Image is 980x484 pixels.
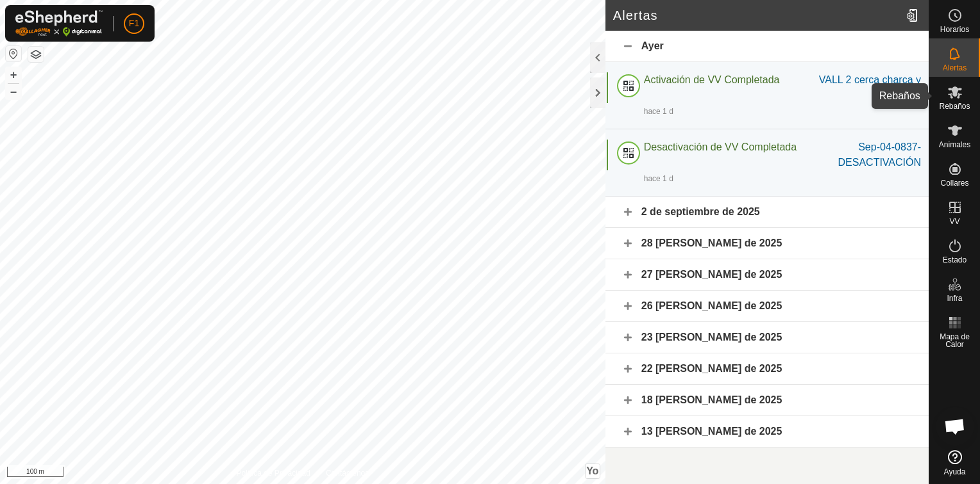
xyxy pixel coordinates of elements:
a: Política de Privacidad [236,467,310,479]
div: hace 1 d [644,106,673,117]
div: Sep-04-0837-DESACTIVACIÓN [810,140,921,170]
div: 28 [PERSON_NAME] de 2025 [605,228,929,259]
a: Ayuda [929,445,980,481]
img: Logotipo Gallagher [15,10,103,36]
button: Restablecer Mapa [6,46,21,61]
span: Desactivación de VV Completada [644,141,797,152]
span: F1 [129,17,139,30]
div: 22 [PERSON_NAME] de 2025 [605,353,929,385]
div: 27 [PERSON_NAME] de 2025 [605,259,929,291]
span: Rebaños [939,102,970,110]
span: Collares [940,179,968,187]
span: Ayuda [944,468,966,476]
span: Horarios [940,26,969,33]
a: Chat abierto [936,407,974,446]
span: Activación de VV Completada [644,74,780,85]
span: Alertas [943,64,967,72]
div: Ayer [605,31,929,62]
h2: Alertas [613,8,901,23]
button: – [6,84,21,99]
span: Mapa de Calor [933,333,977,348]
button: Yo [586,464,600,478]
a: Contáctenos [326,467,369,479]
span: Yo [586,465,598,476]
div: 23 [PERSON_NAME] de 2025 [605,322,929,353]
div: hace 1 d [644,173,673,184]
div: 2 de septiembre de 2025 [605,197,929,228]
span: VV [949,218,959,225]
span: Infra [947,294,962,302]
div: 18 [PERSON_NAME] de 2025 [605,385,929,416]
button: + [6,67,21,83]
div: VALL 2 cerca charca y nave [810,72,921,103]
div: 26 [PERSON_NAME] de 2025 [605,291,929,322]
div: 13 [PERSON_NAME] de 2025 [605,416,929,448]
button: Capas del Mapa [28,47,44,62]
span: Animales [939,141,970,149]
span: Estado [943,256,967,264]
